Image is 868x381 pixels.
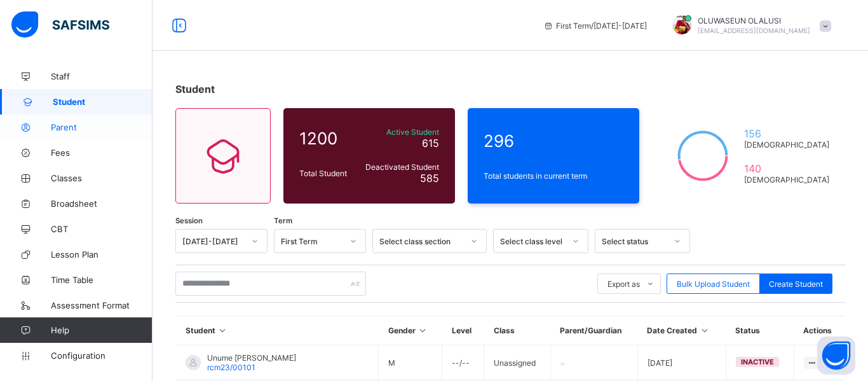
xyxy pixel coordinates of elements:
[484,131,623,151] span: 296
[484,171,623,181] span: Total students in current term
[741,357,774,366] span: inactive
[422,137,439,149] span: 615
[442,345,484,380] td: --/--
[281,237,342,246] div: First Term
[51,350,152,361] span: Configuration
[607,279,640,289] span: Export as
[543,21,647,31] span: session/term information
[299,128,355,148] span: 1200
[677,279,750,289] span: Bulk Upload Student
[379,345,442,380] td: M
[362,127,439,137] span: Active Student
[550,316,637,345] th: Parent/Guardian
[442,316,484,345] th: Level
[769,279,823,289] span: Create Student
[794,316,845,345] th: Actions
[660,15,837,36] div: OLUWASEUNOLALUSI
[699,326,710,335] i: Sort in Ascending Order
[379,316,442,345] th: Gender
[744,175,829,184] span: [DEMOGRAPHIC_DATA]
[726,316,794,345] th: Status
[51,148,153,158] span: Fees
[207,353,296,363] span: Unume [PERSON_NAME]
[362,162,439,172] span: Deactivated Student
[296,165,358,181] div: Total Student
[51,122,153,132] span: Parent
[637,345,726,380] td: [DATE]
[484,345,551,380] td: Unassigned
[744,140,829,149] span: [DEMOGRAPHIC_DATA]
[420,172,439,184] span: 585
[175,83,215,95] span: Student
[274,216,292,225] span: Term
[176,316,379,345] th: Student
[51,173,153,183] span: Classes
[11,11,109,38] img: safsims
[51,300,153,310] span: Assessment Format
[51,275,153,285] span: Time Table
[698,27,810,34] span: [EMAIL_ADDRESS][DOMAIN_NAME]
[51,249,153,260] span: Lesson Plan
[744,162,829,175] span: 140
[417,326,428,335] i: Sort in Ascending Order
[484,316,551,345] th: Class
[217,326,228,335] i: Sort in Ascending Order
[53,97,153,107] span: Student
[182,237,244,246] div: [DATE]-[DATE]
[698,16,810,25] span: OLUWASEUN OLALUSI
[602,237,667,246] div: Select status
[51,224,153,234] span: CBT
[500,237,565,246] div: Select class level
[379,237,463,246] div: Select class section
[207,363,255,372] span: rcm23/00101
[175,216,203,225] span: Session
[51,71,153,81] span: Staff
[51,325,152,335] span: Help
[51,198,153,209] span: Broadsheet
[744,127,829,140] span: 156
[637,316,726,345] th: Date Created
[817,336,855,375] button: Open asap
